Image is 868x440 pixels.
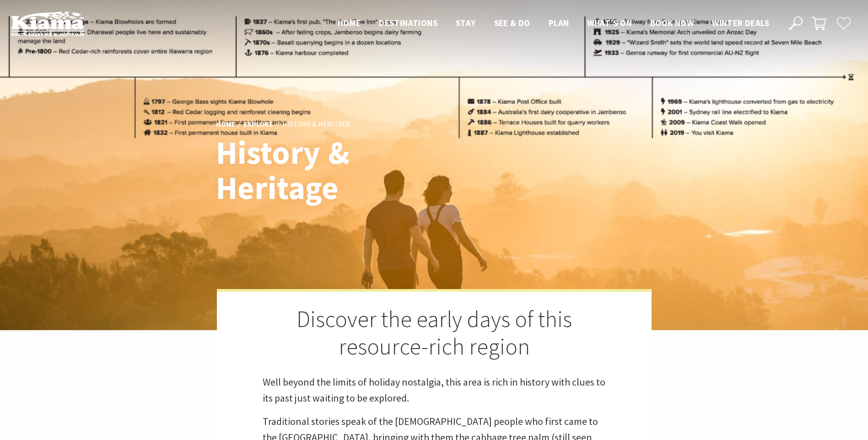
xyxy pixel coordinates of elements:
[216,135,474,205] h1: History & Heritage
[216,119,236,129] a: Home
[494,17,530,28] span: See & Do
[263,306,606,360] h2: Discover the early days of this resource-rich region
[379,17,437,28] span: Destinations
[243,119,273,129] a: Explore
[587,17,632,28] span: What’s On
[329,16,778,31] nav: Main Menu
[712,17,769,28] span: Winter Deals
[338,17,361,28] span: Home
[11,11,84,36] img: Kiama Logo
[549,17,569,28] span: Plan
[282,118,351,130] li: History & Heritage
[650,17,694,28] span: Book now
[263,374,606,406] p: Well beyond the limits of holiday nostalgia, this area is rich in history with clues to its past ...
[456,17,476,28] span: Stay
